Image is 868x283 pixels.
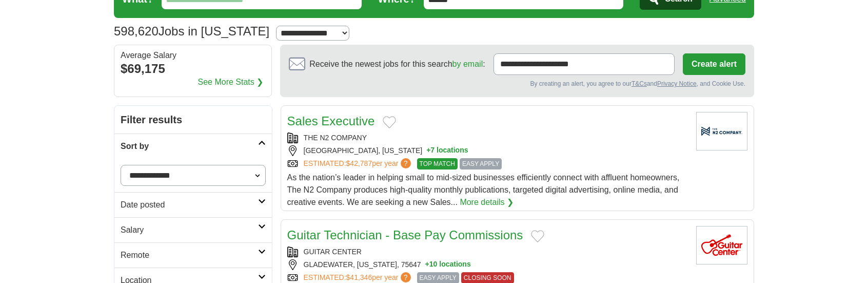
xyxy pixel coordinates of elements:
[114,217,272,242] a: Salary
[114,134,272,159] a: Sort by
[121,249,258,261] h2: Remote
[309,58,485,70] span: Receive the newest jobs for this search :
[114,24,269,38] h1: Jobs in [US_STATE]
[304,248,362,256] a: GUITAR CENTER
[632,80,647,87] a: T&Cs
[304,158,413,169] a: ESTIMATED:$42,787per year?
[426,145,430,156] span: +
[114,106,272,134] h2: Filter results
[401,158,411,168] span: ?
[346,159,372,167] span: $42,787
[287,228,523,242] a: Guitar Technician - Base Pay Commissions
[657,80,697,87] a: Privacy Notice
[683,53,745,75] button: Create alert
[121,224,258,236] h2: Salary
[346,273,372,281] span: $41,346
[417,158,458,169] span: TOP MATCH
[425,259,471,270] button: +10 locations
[121,51,265,60] div: Average Salary
[426,145,468,156] button: +7 locations
[287,145,688,156] div: [GEOGRAPHIC_DATA], [US_STATE]
[460,158,502,169] span: EASY APPLY
[121,140,258,153] h2: Sort by
[287,114,375,128] a: Sales Executive
[121,60,265,78] div: $69,175
[114,242,272,268] a: Remote
[460,196,514,209] a: More details ❯
[696,112,747,150] img: Company logo
[198,76,264,88] a: See More Stats ❯
[289,79,745,88] div: By creating an alert, you agree to our and , and Cookie Use.
[121,199,258,211] h2: Date posted
[114,192,272,217] a: Date posted
[425,259,429,270] span: +
[287,259,688,270] div: GLADEWATER, [US_STATE], 75647
[452,60,483,68] a: by email
[287,133,688,143] div: THE N2 COMPANY
[114,22,159,41] span: 598,620
[401,272,411,282] span: ?
[287,173,680,206] span: As the nation’s leader in helping small to mid-sized businesses efficiently connect with affluent...
[696,226,747,265] img: Guitar Center logo
[531,230,544,242] button: Add to favorite jobs
[383,116,396,128] button: Add to favorite jobs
